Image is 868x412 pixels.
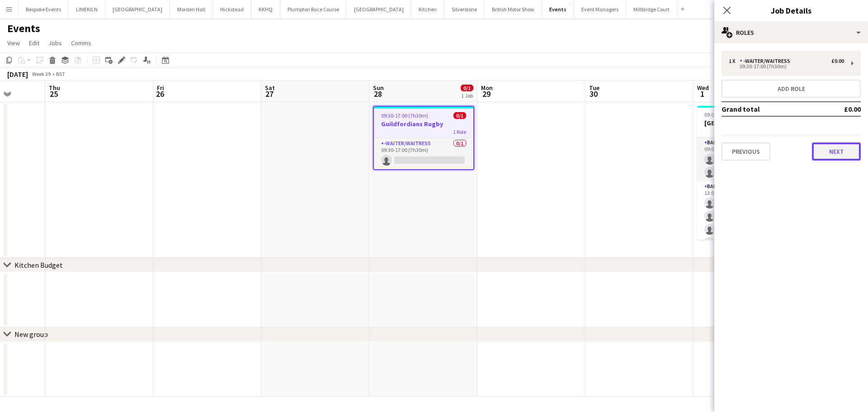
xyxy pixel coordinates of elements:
a: Edit [25,37,43,49]
span: 0/1 [461,85,473,91]
span: Edit [29,39,39,47]
button: LIMEKILN [69,0,105,18]
button: Next [812,142,861,161]
span: 0/1 [453,112,466,119]
span: Thu [49,84,60,92]
button: Kitchen [411,0,444,18]
div: Kitchen Budget [14,260,63,270]
button: [GEOGRAPHIC_DATA] [105,0,170,18]
div: Roles [714,22,868,43]
button: Bespoke Events [19,0,69,18]
span: 1 Role [453,128,466,135]
app-card-role: Bar & Catering (Waiter / waitress)6A0/209:00-19:00 (10h) [697,137,798,181]
span: 27 [264,89,275,99]
a: Comms [67,37,95,49]
span: 28 [372,89,384,99]
div: BST [56,71,65,77]
span: Jobs [48,39,62,47]
td: Grand total [722,102,818,116]
span: 25 [47,89,60,99]
div: -Waiter/Waitress [740,58,794,64]
span: 26 [156,89,164,99]
button: [GEOGRAPHIC_DATA] [347,0,411,18]
span: Mon [481,84,493,92]
span: 30 [588,89,599,99]
span: 29 [480,89,493,99]
span: Wed [697,84,709,92]
div: [DATE] [7,70,28,79]
button: KKHQ [251,0,280,18]
button: Previous [722,142,770,161]
div: £0.00 [831,58,844,64]
app-card-role: Bar & Catering (Waiter / waitress)5A0/613:00-20:30 (7h30m) [697,181,798,278]
app-job-card: 09:00-22:00 (13h)0/10[GEOGRAPHIC_DATA]3 RolesBar & Catering (Waiter / waitress)6A0/209:00-19:00 (... [697,106,798,240]
span: Comms [71,39,91,47]
span: Sat [265,84,275,92]
a: View [4,37,24,49]
button: British Motor Show [485,0,542,18]
td: £0.00 [818,102,861,116]
span: 09:30-17:00 (7h30m) [381,112,428,119]
div: 09:30-17:00 (7h30m) [729,64,844,69]
app-card-role: -Waiter/Waitress0/109:30-17:00 (7h30m) [374,138,473,169]
span: Fri [157,84,164,92]
button: Morden Hall [170,0,213,18]
span: Sun [373,84,384,92]
div: 1 Job [461,92,473,99]
span: 1 [696,89,709,99]
a: Jobs [45,37,66,49]
span: 09:00-22:00 (13h) [704,111,744,118]
button: Events [542,0,574,18]
div: New group [14,330,48,339]
div: 1 x [729,58,740,64]
button: Hickstead [213,0,251,18]
h3: Guildfordians Rugby [374,120,473,128]
span: View [7,39,20,47]
button: Millbridge Court [626,0,677,18]
h3: Job Details [714,5,868,16]
button: Plumpton Race Course [280,0,347,18]
button: Event Managers [574,0,626,18]
button: Add role [722,80,861,98]
h1: Events [7,22,40,35]
app-job-card: 09:30-17:00 (7h30m)0/1Guildfordians Rugby1 Role-Waiter/Waitress0/109:30-17:00 (7h30m) [373,106,474,170]
span: Week 39 [30,71,52,77]
h3: [GEOGRAPHIC_DATA] [697,119,798,127]
span: Tue [589,84,599,92]
button: Silverstone [444,0,485,18]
